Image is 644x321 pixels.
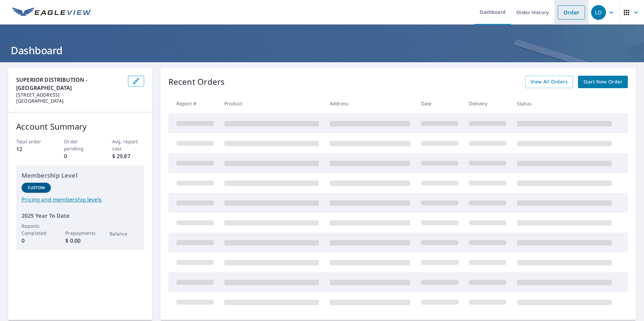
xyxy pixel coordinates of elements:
[22,237,51,245] p: 0
[168,76,225,88] p: Recent Orders
[16,145,48,153] p: 12
[65,229,95,237] p: Prepayments
[558,5,585,20] a: Order
[324,94,416,113] th: Address
[583,78,622,86] span: Start New Order
[16,98,123,104] p: [GEOGRAPHIC_DATA]
[512,94,617,113] th: Status
[64,138,96,152] p: Order pending
[12,7,92,17] img: EV Logo
[591,5,606,20] div: LO
[525,76,573,88] a: View All Orders
[8,43,636,57] h1: Dashboard
[16,120,144,133] p: Account Summary
[22,171,139,180] p: Membership Level
[112,138,144,152] p: Avg. report cost
[22,195,139,204] a: Pricing and membership levels
[168,94,219,113] th: Report #
[16,138,48,145] p: Total order
[64,152,96,160] p: 0
[65,237,95,245] p: $ 0.00
[219,94,324,113] th: Product
[16,92,123,98] p: [STREET_ADDRESS]
[22,212,139,220] p: 2025 Year To Date
[416,94,464,113] th: Date
[28,185,45,191] p: Custom
[16,76,123,92] p: SUPERIOR DISTRIBUTION - [GEOGRAPHIC_DATA]
[530,78,568,86] span: View All Orders
[112,152,144,160] p: $ 29.87
[463,94,512,113] th: Delivery
[109,230,139,237] p: Balance
[22,222,51,237] p: Reports Completed
[578,76,628,88] a: Start New Order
